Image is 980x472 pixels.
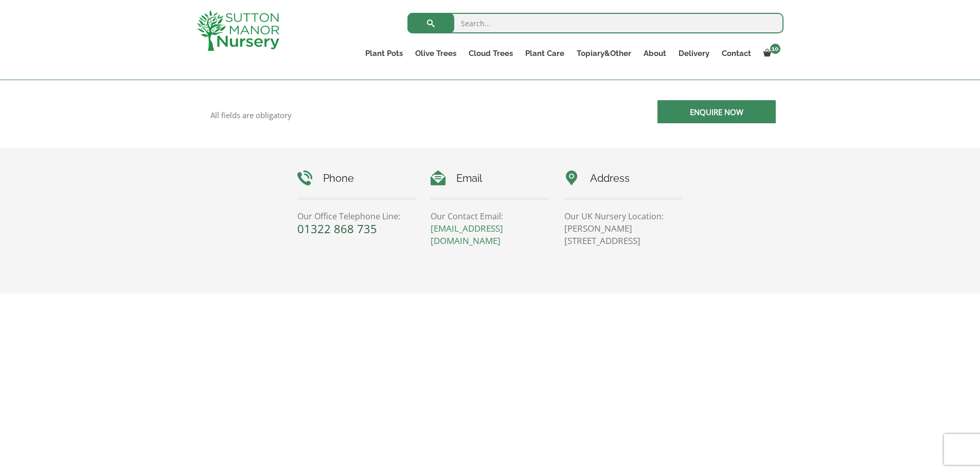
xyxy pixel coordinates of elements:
a: Cloud Trees [462,46,519,61]
a: Contact [716,46,757,61]
h4: Email [431,171,549,186]
p: Our Office Telephone Line: [297,210,416,222]
h4: Address [564,171,683,186]
a: 01322 868 735 [297,221,377,236]
span: 10 [770,44,780,54]
img: logo [197,10,279,51]
p: Our Contact Email: [431,210,549,222]
input: Search... [407,13,783,33]
a: About [637,46,672,61]
a: Plant Care [519,46,571,61]
input: Enquire Now [657,100,776,123]
h4: Phone [297,171,416,186]
p: [PERSON_NAME][STREET_ADDRESS] [564,222,683,247]
a: Delivery [672,46,716,61]
a: 10 [757,46,783,61]
a: Plant Pots [359,46,409,61]
a: Olive Trees [409,46,462,61]
p: Our UK Nursery Location: [564,210,683,222]
p: All fields are obligatory [210,110,483,120]
a: [EMAIL_ADDRESS][DOMAIN_NAME] [431,222,503,247]
a: Topiary&Other [571,46,637,61]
